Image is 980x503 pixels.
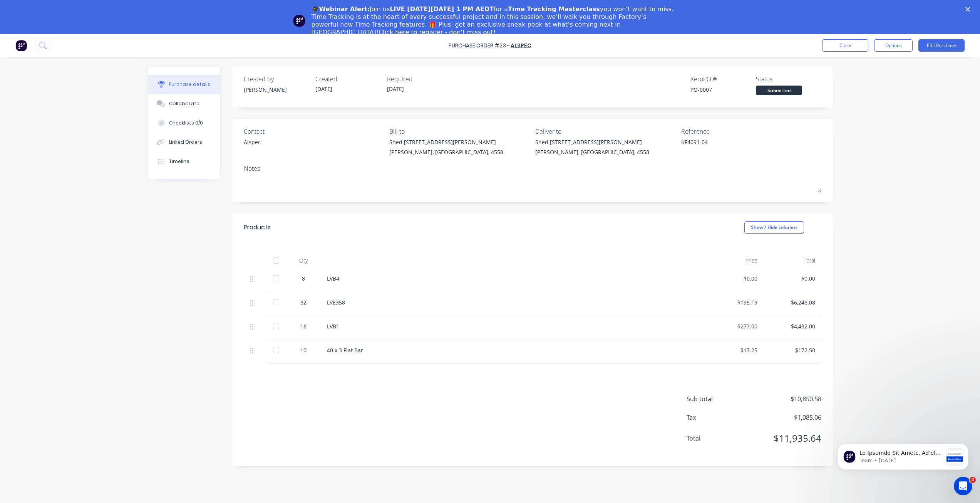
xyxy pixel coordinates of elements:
[292,346,315,354] div: 10
[389,138,503,146] div: Shed [STREET_ADDRESS][PERSON_NAME]
[389,127,529,136] div: Bill to
[34,22,116,464] span: Lo Ipsumdo Sit Ametc, Ad’el seddoe tem inci utlabore etdolor magnaaliq en admi veni quisnost exe ...
[712,322,757,330] div: $277.00
[687,434,744,443] span: Total
[244,138,261,146] div: Alspec
[770,346,815,354] div: $172.50
[822,39,868,52] button: Close
[293,15,305,27] img: Profile image for Team
[169,158,189,165] div: Timeline
[965,7,973,12] div: Close
[826,428,980,482] iframe: Intercom notifications message
[312,5,675,36] div: Join us for a you won’t want to miss. Time Tracking is at the heart of every successful project a...
[690,74,756,84] div: Xero PO #
[770,322,815,330] div: $4,432.00
[244,164,821,173] div: Notes
[315,74,381,84] div: Created
[169,81,210,88] div: Purchase details
[327,274,700,283] div: LVB4
[148,152,220,171] button: Timeline
[169,100,199,107] div: Collaborate
[744,221,804,234] button: Show / Hide columns
[244,223,271,232] div: Products
[744,394,821,404] span: $10,850.58
[687,413,744,422] span: Tax
[770,274,815,283] div: $0.00
[148,75,220,94] button: Purchase details
[148,94,220,113] button: Collaborate
[706,253,764,268] div: Price
[712,274,757,283] div: $0.00
[390,5,494,13] b: LIVE [DATE][DATE] 1 PM AEDT
[169,119,203,126] div: Checklists 0/0
[764,253,821,268] div: Total
[690,86,756,94] div: PO-0007
[148,113,220,133] button: Checklists 0/0
[292,322,315,330] div: 16
[756,74,821,84] div: Status
[292,298,315,306] div: 32
[681,127,821,136] div: Reference
[379,29,496,36] a: Click here to register - don’t miss out!
[169,139,202,146] div: Linked Orders
[312,5,370,13] b: 🎓Webinar Alert:
[15,40,27,51] img: Factory
[34,29,117,36] p: Message from Team, sent 2w ago
[292,274,315,283] div: 8
[756,86,802,95] div: Submitted
[744,413,821,422] span: $1,085.06
[244,127,384,136] div: Contact
[918,39,965,52] button: Edit Purchase
[327,322,700,330] div: LVB1
[327,298,700,306] div: LVE358
[744,431,821,445] span: $11,935.64
[535,138,649,146] div: Shed [STREET_ADDRESS][PERSON_NAME]
[327,346,700,354] div: 40 x 3 Flat Bar
[681,138,777,155] textarea: KF4091-04
[148,133,220,152] button: Linked Orders
[712,346,757,354] div: $17.25
[687,394,744,404] span: Sub total
[874,39,913,52] button: Options
[508,5,600,13] b: Time Tracking Masterclass
[970,477,976,483] span: 2
[511,42,531,49] a: ALSPEC
[389,148,503,156] div: [PERSON_NAME], [GEOGRAPHIC_DATA], 4558
[244,74,309,84] div: Created by
[535,127,675,136] div: Deliver to
[387,74,452,84] div: Required
[954,477,972,495] iframe: Intercom live chat
[535,148,649,156] div: [PERSON_NAME], [GEOGRAPHIC_DATA], 4558
[712,298,757,306] div: $195.19
[770,298,815,306] div: $6,246.08
[449,42,510,50] div: Purchase Order #23 -
[286,253,321,268] div: Qty
[244,86,309,94] div: [PERSON_NAME]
